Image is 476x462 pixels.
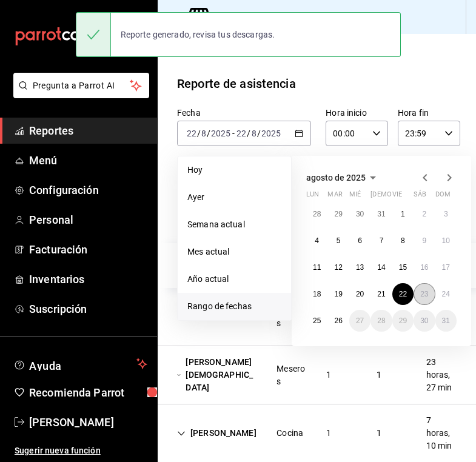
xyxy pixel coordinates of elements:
[306,173,366,182] span: agosto de 2025
[29,414,147,430] span: [PERSON_NAME]
[327,256,349,278] button: 12 de agosto de 2025
[167,248,253,283] div: HeadCell
[13,73,149,98] button: Pregunta a Parrot AI
[377,263,385,272] abbr: 14 de agosto de 2025
[392,310,414,332] button: 29 de agosto de 2025
[392,256,414,278] button: 15 de agosto de 2025
[187,191,281,204] span: Ayer
[370,203,392,225] button: 31 de julio de 2025
[15,444,147,457] span: Sugerir nueva función
[435,310,457,332] button: 31 de agosto de 2025
[187,300,281,313] span: Rango de fechas
[186,129,197,138] input: --
[420,263,428,272] abbr: 16 de agosto de 2025
[232,129,235,138] span: -
[422,236,426,245] abbr: 9 de agosto de 2025
[267,358,317,393] div: Cell
[401,210,405,218] abbr: 1 de agosto de 2025
[435,230,457,252] button: 10 de agosto de 2025
[435,283,457,305] button: 24 de agosto de 2025
[349,256,370,278] button: 13 de agosto de 2025
[349,190,361,203] abbr: miércoles
[210,129,231,138] input: ----
[326,109,388,117] label: Hora inicio
[334,316,342,325] abbr: 26 de agosto de 2025
[187,246,281,258] span: Mes actual
[417,409,466,457] div: Cell
[315,236,319,245] abbr: 4 de agosto de 2025
[349,230,370,252] button: 6 de agosto de 2025
[334,290,342,298] abbr: 19 de agosto de 2025
[414,230,435,252] button: 9 de agosto de 2025
[207,129,210,138] span: /
[158,288,476,346] div: Row
[236,129,247,138] input: --
[414,283,435,305] button: 23 de agosto de 2025
[392,283,414,305] button: 22 de agosto de 2025
[377,290,385,298] abbr: 21 de agosto de 2025
[167,306,266,328] div: Cell
[29,122,147,139] span: Reportes
[398,109,460,117] label: Hora fin
[29,384,147,401] span: Recomienda Parrot
[247,129,250,138] span: /
[29,212,147,228] span: Personal
[422,210,426,218] abbr: 2 de agosto de 2025
[356,263,364,272] abbr: 13 de agosto de 2025
[313,210,321,218] abbr: 28 de julio de 2025
[29,301,147,317] span: Suscripción
[377,210,385,218] abbr: 31 de julio de 2025
[29,357,132,371] span: Ayuda
[435,203,457,225] button: 3 de agosto de 2025
[158,346,476,404] div: Row
[313,316,321,325] abbr: 25 de agosto de 2025
[8,88,149,101] a: Pregunta a Parrot AI
[187,164,281,176] span: Hoy
[377,316,385,325] abbr: 28 de agosto de 2025
[177,109,311,117] label: Fecha
[327,203,349,225] button: 29 de julio de 2025
[444,210,448,218] abbr: 3 de agosto de 2025
[257,129,261,138] span: /
[167,422,266,444] div: Cell
[158,243,476,288] div: Head
[334,210,342,218] abbr: 29 de julio de 2025
[306,310,327,332] button: 25 de agosto de 2025
[399,316,407,325] abbr: 29 de agosto de 2025
[392,190,402,203] abbr: viernes
[306,256,327,278] button: 11 de agosto de 2025
[29,271,147,287] span: Inventarios
[349,310,370,332] button: 27 de agosto de 2025
[313,290,321,298] abbr: 18 de agosto de 2025
[442,316,450,325] abbr: 31 de agosto de 2025
[414,190,426,203] abbr: sábado
[327,190,342,203] abbr: martes
[380,236,384,245] abbr: 7 de agosto de 2025
[313,263,321,272] abbr: 11 de agosto de 2025
[370,283,392,305] button: 21 de agosto de 2025
[306,203,327,225] button: 28 de julio de 2025
[277,427,303,440] div: Cocina
[370,256,392,278] button: 14 de agosto de 2025
[111,21,285,48] div: Reporte generado, revisa tus descargas.
[201,129,207,138] input: --
[306,190,319,203] abbr: lunes
[261,129,281,138] input: ----
[177,75,296,93] div: Reporte de asistencia
[414,203,435,225] button: 2 de agosto de 2025
[187,273,281,286] span: Año actual
[167,351,267,399] div: Cell
[267,422,313,444] div: Cell
[442,290,450,298] abbr: 24 de agosto de 2025
[414,310,435,332] button: 30 de agosto de 2025
[349,283,370,305] button: 20 de agosto de 2025
[277,363,307,388] div: Meseros
[356,210,364,218] abbr: 30 de julio de 2025
[367,422,391,444] div: Cell
[251,129,257,138] input: --
[392,203,414,225] button: 1 de agosto de 2025
[29,182,147,198] span: Configuración
[327,310,349,332] button: 26 de agosto de 2025
[435,190,451,203] abbr: domingo
[358,236,362,245] abbr: 6 de agosto de 2025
